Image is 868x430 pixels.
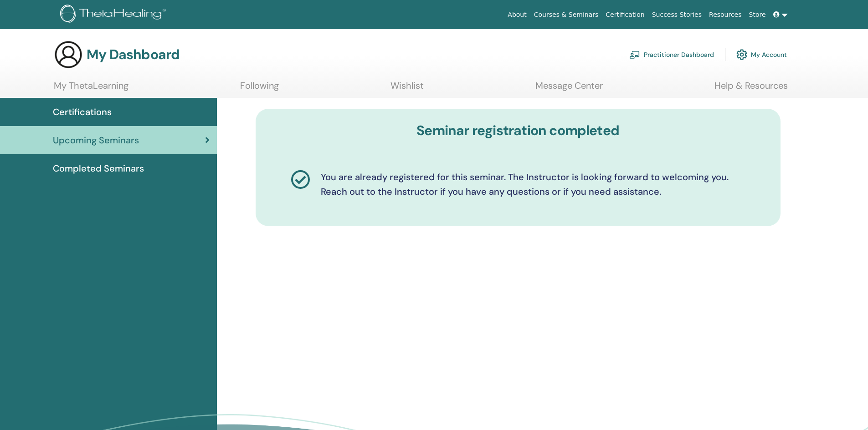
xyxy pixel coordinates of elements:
a: My ThetaLearning [54,80,128,98]
a: Following [240,80,279,98]
a: About [504,6,530,23]
img: chalkboard-teacher.svg [629,51,640,59]
h3: My Dashboard [87,46,180,63]
a: Resources [705,6,745,23]
p: You are already registered for this seminar. The Instructor is looking forward to welcoming you. ... [321,170,745,199]
span: Upcoming Seminars [53,133,139,147]
a: Practitioner Dashboard [629,45,714,65]
a: Courses & Seminars [530,6,602,23]
a: My Account [736,45,787,65]
span: Certifications [53,105,112,119]
a: Message Center [535,80,603,98]
a: Success Stories [648,6,705,23]
a: Wishlist [390,80,424,98]
img: cog.svg [736,47,747,62]
img: generic-user-icon.jpg [54,40,83,69]
a: Certification [602,6,648,23]
a: Store [745,6,770,23]
a: Help & Resources [714,80,788,98]
h3: Seminar registration completed [269,122,767,139]
img: logo.png [60,5,169,25]
span: Completed Seminars [53,162,144,175]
